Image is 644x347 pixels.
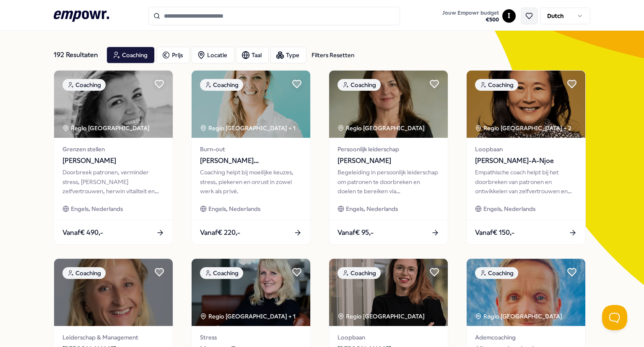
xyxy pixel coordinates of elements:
div: Regio [GEOGRAPHIC_DATA] [62,124,151,133]
input: Search for products, categories or subcategories [148,7,400,25]
div: Coaching [475,79,518,91]
div: Regio [GEOGRAPHIC_DATA] + 2 [475,124,571,133]
span: [PERSON_NAME] [338,155,439,166]
span: [PERSON_NAME][GEOGRAPHIC_DATA] [200,155,302,166]
a: package imageCoachingRegio [GEOGRAPHIC_DATA] Grenzen stellen[PERSON_NAME]Doorbreek patronen, verm... [54,70,173,245]
span: Engels, Nederlands [346,204,398,213]
img: package image [467,71,585,138]
div: Regio [GEOGRAPHIC_DATA] [338,312,426,321]
a: package imageCoachingRegio [GEOGRAPHIC_DATA] Persoonlijk leiderschap[PERSON_NAME]Begeleiding in p... [329,70,448,245]
span: Stress [200,333,302,342]
span: [PERSON_NAME]-A-Njoe [475,155,577,166]
span: Vanaf € 150,- [475,227,514,238]
button: Type [270,47,306,63]
span: Engels, Nederlands [483,204,535,213]
img: package image [54,71,173,138]
span: Persoonlijk leiderschap [338,145,439,154]
div: Coaching [338,267,381,279]
img: package image [329,259,448,326]
div: Coaching [62,267,106,279]
div: Coaching helpt bij moeilijke keuzes, stress, piekeren en onrust in zowel werk als privé. [200,168,302,196]
img: package image [329,71,448,138]
div: 192 Resultaten [54,47,100,63]
div: Regio [GEOGRAPHIC_DATA] [475,312,563,321]
button: Coaching [106,47,155,63]
div: Coaching [200,267,243,279]
div: Regio [GEOGRAPHIC_DATA] [338,124,426,133]
a: Jouw Empowr budget€500 [439,7,502,25]
div: Regio [GEOGRAPHIC_DATA] + 1 [200,124,296,133]
div: Begeleiding in persoonlijk leiderschap om patronen te doorbreken en doelen te bereiken via bewust... [338,168,439,196]
div: Filters Resetten [312,50,354,60]
span: € 500 [442,16,499,23]
a: package imageCoachingRegio [GEOGRAPHIC_DATA] + 1Burn-out[PERSON_NAME][GEOGRAPHIC_DATA]Coaching he... [191,70,311,245]
img: package image [192,259,310,326]
div: Regio [GEOGRAPHIC_DATA] + 1 [200,312,296,321]
button: Jouw Empowr budget€500 [441,8,501,25]
span: Vanaf € 490,- [62,227,103,238]
span: Vanaf € 220,- [200,227,240,238]
button: Taal [236,47,269,63]
div: Coaching [200,79,243,91]
span: Loopbaan [338,333,439,342]
div: Doorbreek patronen, verminder stress, [PERSON_NAME] zelfvertrouwen, herwin vitaliteit en kies voo... [62,168,164,196]
span: Burn-out [200,145,302,154]
span: Leiderschap & Management [62,333,164,342]
span: Vanaf € 95,- [338,227,374,238]
span: Engels, Nederlands [71,204,123,213]
div: Empathische coach helpt bij het doorbreken van patronen en ontwikkelen van zelfvertrouwen en inne... [475,168,577,196]
a: package imageCoachingRegio [GEOGRAPHIC_DATA] + 2Loopbaan[PERSON_NAME]-A-NjoeEmpathische coach hel... [466,70,586,245]
span: Engels, Nederlands [208,204,260,213]
div: Coaching [475,267,518,279]
iframe: Help Scout Beacon - Open [602,305,627,330]
span: [PERSON_NAME] [62,155,164,166]
div: Coaching [62,79,106,91]
button: Prijs [156,47,190,63]
span: Jouw Empowr budget [442,10,499,16]
div: Coaching [338,79,381,91]
span: Loopbaan [475,145,577,154]
img: package image [192,71,310,138]
img: package image [54,259,173,326]
button: I [502,9,516,23]
img: package image [467,259,585,326]
span: Ademcoaching [475,333,577,342]
button: Locatie [192,47,234,63]
span: Grenzen stellen [62,145,164,154]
